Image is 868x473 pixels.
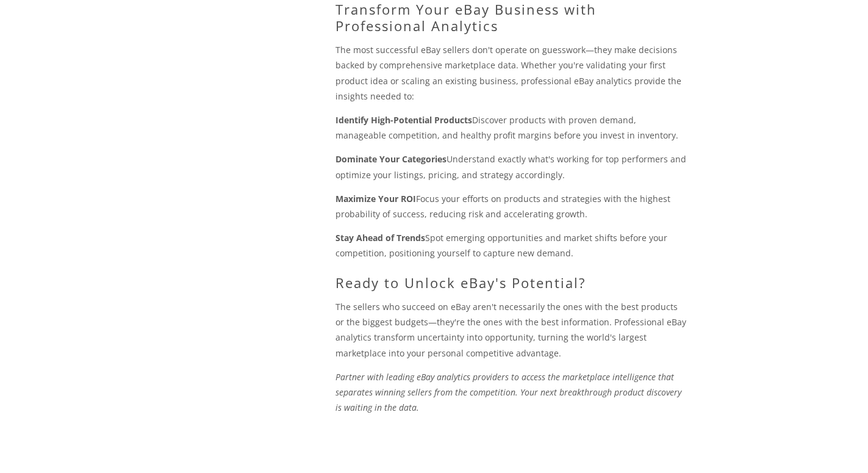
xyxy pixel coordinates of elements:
strong: Dominate Your Categories [335,153,447,165]
h2: Transform Your eBay Business with Professional Analytics [335,1,688,34]
p: Discover products with proven demand, manageable competition, and healthy profit margins before y... [335,112,688,143]
p: Understand exactly what's working for top performers and optimize your listings, pricing, and str... [335,151,688,182]
strong: Maximize Your ROI [335,193,416,204]
em: Partner with leading eBay analytics providers to access the marketplace intelligence that separat... [335,371,684,413]
strong: Identify High-Potential Products [335,114,472,126]
h2: Ready to Unlock eBay's Potential? [335,275,688,291]
p: Focus your efforts on products and strategies with the highest probability of success, reducing r... [335,191,688,222]
p: The sellers who succeed on eBay aren't necessarily the ones with the best products or the biggest... [335,299,688,361]
p: Spot emerging opportunities and market shifts before your competition, positioning yourself to ca... [335,230,688,261]
strong: Stay Ahead of Trends [335,232,425,244]
p: The most successful eBay sellers don't operate on guesswork—they make decisions backed by compreh... [335,42,688,104]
